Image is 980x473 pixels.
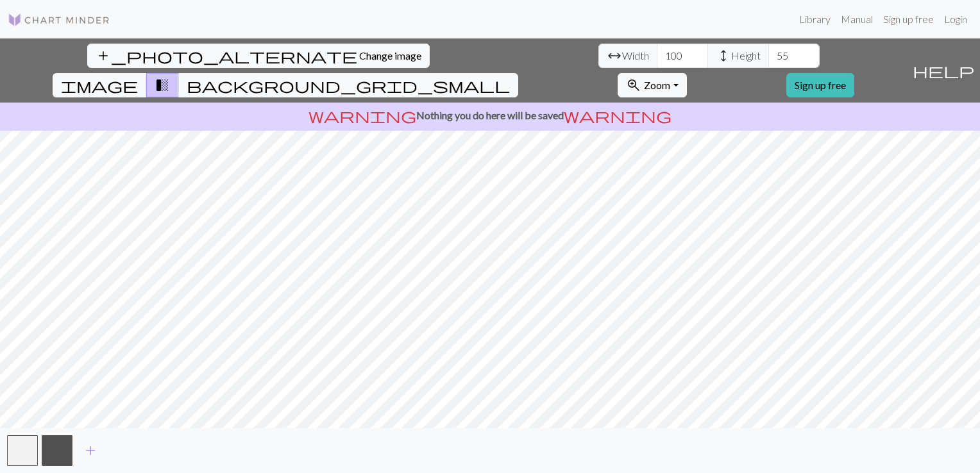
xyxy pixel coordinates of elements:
span: arrow_range [607,47,622,65]
span: image [61,76,138,94]
a: Sign up free [878,6,939,32]
span: Change image [359,49,421,62]
span: background_grid_small [187,76,510,94]
span: transition_fade [155,76,170,94]
button: Add color [74,438,106,463]
span: Zoom [644,79,670,91]
a: Sign up free [786,73,854,97]
span: add_photo_alternate [96,47,357,65]
span: height [716,47,731,65]
span: help [913,62,974,79]
span: Height [731,48,761,63]
span: add [83,442,98,460]
button: Change image [87,44,430,68]
img: Logo [8,12,110,28]
button: Help [907,38,980,103]
a: Login [939,6,972,32]
a: Library [794,6,836,32]
span: warning [308,106,416,124]
span: warning [564,106,672,124]
span: Width [622,48,649,63]
a: Manual [836,6,878,32]
span: zoom_in [626,76,641,94]
p: Nothing you do here will be saved [5,108,975,123]
button: Zoom [618,73,686,97]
